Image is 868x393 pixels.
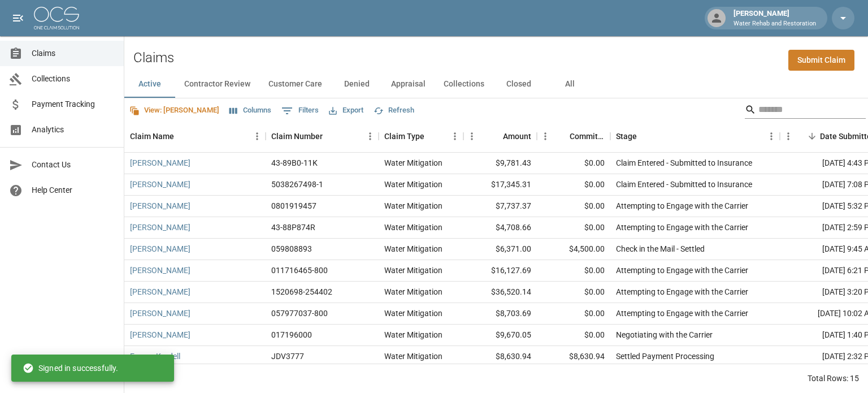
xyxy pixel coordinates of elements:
div: Negotiating with the Carrier [616,329,713,340]
div: Committed Amount [570,120,605,152]
div: $4,708.66 [463,217,537,239]
div: Water Mitigation [384,308,442,319]
div: $0.00 [537,282,610,303]
button: Show filters [279,102,322,120]
div: Claim Number [266,120,379,152]
a: [PERSON_NAME] [130,308,190,319]
a: [PERSON_NAME] [130,157,190,169]
div: dynamic tabs [124,71,868,98]
div: $17,345.31 [463,174,537,196]
div: Attempting to Engage with the Carrier [616,222,748,233]
div: Water Mitigation [384,179,442,190]
button: Menu [362,128,379,145]
div: Water Mitigation [384,222,442,233]
button: Menu [446,128,463,145]
span: Payment Tracking [32,98,115,110]
div: $0.00 [537,217,610,239]
button: Sort [323,128,338,144]
a: [PERSON_NAME] [130,179,190,190]
div: Claim Type [379,120,463,152]
button: Sort [637,128,653,144]
button: Appraisal [382,71,435,98]
button: Active [124,71,175,98]
div: $8,630.94 [463,346,537,368]
div: Claim Number [271,120,323,152]
h2: Claims [133,50,174,66]
button: View: [PERSON_NAME] [127,102,222,119]
button: Sort [554,128,570,144]
div: $4,500.00 [537,239,610,260]
button: Menu [463,128,480,145]
div: Water Mitigation [384,200,442,211]
div: $0.00 [537,260,610,282]
button: All [544,71,595,98]
button: Menu [249,128,266,145]
div: Amount [463,120,537,152]
button: Sort [487,128,503,144]
div: 057977037-800 [271,308,328,319]
button: Menu [780,128,797,145]
div: Water Mitigation [384,157,442,169]
div: Water Mitigation [384,286,442,297]
div: Claim Name [130,120,174,152]
div: Claim Entered - Submitted to Insurance [616,179,752,190]
button: Sort [174,128,190,144]
div: Water Mitigation [384,265,442,276]
div: Attempting to Engage with the Carrier [616,286,748,297]
div: [PERSON_NAME] [729,8,821,28]
button: Menu [763,128,780,145]
div: Water Mitigation [384,243,442,254]
div: Stage [616,120,637,152]
button: Sort [424,128,440,144]
div: 0801919457 [271,200,316,211]
div: $0.00 [537,303,610,325]
div: 011716465-800 [271,265,328,276]
span: Contact Us [32,159,115,171]
a: [PERSON_NAME] [130,200,190,211]
div: Claim Type [384,120,424,152]
div: Water Mitigation [384,329,442,340]
div: $0.00 [537,325,610,346]
div: Amount [503,120,531,152]
a: [PERSON_NAME] [130,329,190,340]
div: Total Rows: 15 [808,373,859,384]
div: $6,371.00 [463,239,537,260]
div: JDV3777 [271,351,304,362]
div: $8,703.69 [463,303,537,325]
div: Signed in successfully. [23,358,118,378]
span: Claims [32,47,115,59]
div: Stage [610,120,780,152]
div: Attempting to Engage with the Carrier [616,200,748,211]
div: Claim Name [124,120,266,152]
button: Customer Care [259,71,331,98]
button: Menu [537,128,554,145]
div: $8,630.94 [537,346,610,368]
div: $16,127.69 [463,260,537,282]
div: $7,737.37 [463,196,537,217]
div: Attempting to Engage with the Carrier [616,308,748,319]
div: Attempting to Engage with the Carrier [616,265,748,276]
a: [PERSON_NAME] [130,265,190,276]
button: Export [326,102,366,119]
div: Check in the Mail - Settled [616,243,705,254]
div: Search [745,101,866,121]
div: $0.00 [537,196,610,217]
div: $0.00 [537,174,610,196]
div: Claim Entered - Submitted to Insurance [616,157,752,169]
div: Committed Amount [537,120,610,152]
span: Help Center [32,184,115,196]
div: 43-88P874R [271,222,315,233]
button: Select columns [227,102,274,119]
a: [PERSON_NAME] [130,286,190,297]
img: ocs-logo-white-transparent.png [34,7,79,29]
button: Denied [331,71,382,98]
button: Contractor Review [175,71,259,98]
div: $0.00 [537,153,610,174]
button: Closed [493,71,544,98]
div: 017196000 [271,329,312,340]
div: 1520698-254402 [271,286,332,297]
div: Water Mitigation [384,351,442,362]
button: Sort [804,128,820,144]
p: Water Rehab and Restoration [734,19,816,29]
button: Collections [435,71,493,98]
